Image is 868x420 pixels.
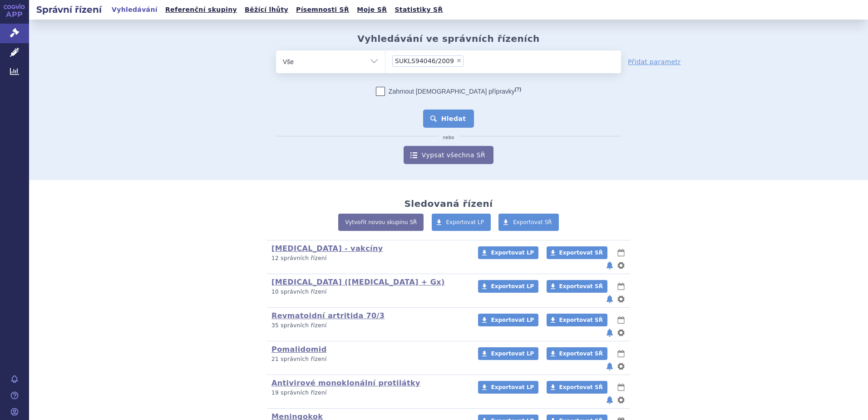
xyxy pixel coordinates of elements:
span: Exportovat LP [491,350,534,357]
button: notifikace [605,260,614,271]
p: 21 správních řízení [271,355,466,363]
a: Statistiky SŘ [392,4,445,16]
a: Vypsat všechna SŘ [404,146,493,164]
button: nastavení [616,294,626,305]
label: Zahrnout [DEMOGRAPHIC_DATA] přípravky [376,87,521,96]
button: notifikace [605,395,614,405]
a: Exportovat SŘ [547,381,607,394]
input: SUKLS94046/2009 [466,55,471,66]
a: Exportovat LP [478,381,538,394]
button: lhůty [616,382,626,393]
a: Exportovat LP [478,347,538,360]
span: Exportovat LP [491,384,534,390]
span: Exportovat LP [491,317,534,323]
a: Písemnosti SŘ [293,4,352,16]
h2: Vyhledávání ve správních řízeních [357,33,540,44]
span: Exportovat SŘ [559,250,603,256]
a: Revmatoidní artritida 70/3 [271,311,385,320]
a: Referenční skupiny [163,4,240,16]
a: Exportovat SŘ [547,314,607,326]
i: nebo [439,135,459,140]
span: Exportovat SŘ [559,384,603,390]
a: Přidat parametr [628,57,681,66]
a: [MEDICAL_DATA] - vakcíny [271,244,383,253]
span: Exportovat LP [491,283,534,290]
a: Exportovat SŘ [547,246,607,259]
a: Exportovat LP [478,280,538,293]
span: Exportovat LP [491,250,534,256]
p: 12 správních řízení [271,255,466,262]
a: Exportovat SŘ [547,347,607,360]
span: Exportovat SŘ [559,350,603,357]
h2: Sledovaná řízení [404,198,493,209]
button: lhůty [616,247,626,258]
abbr: (?) [515,86,521,92]
a: Antivirové monoklonální protilátky [271,379,420,387]
a: [MEDICAL_DATA] ([MEDICAL_DATA] + Gx) [271,278,445,286]
span: Exportovat SŘ [559,283,603,290]
a: Vyhledávání [109,4,160,16]
button: nastavení [616,361,626,372]
a: Exportovat SŘ [547,280,607,293]
button: nastavení [616,395,626,405]
a: Pomalidomid [271,345,327,354]
a: Vytvořit novou skupinu SŘ [338,214,424,231]
button: notifikace [605,361,614,372]
span: Exportovat SŘ [513,219,552,225]
button: notifikace [605,327,614,338]
button: lhůty [616,315,626,325]
span: Exportovat SŘ [559,317,603,323]
span: × [456,58,462,63]
p: 19 správních řízení [271,389,466,397]
span: Exportovat LP [446,219,484,225]
h2: Správní řízení [29,3,109,16]
button: nastavení [616,327,626,338]
button: lhůty [616,348,626,359]
a: Běžící lhůty [242,4,291,16]
a: Exportovat LP [432,214,491,231]
button: nastavení [616,260,626,271]
button: Hledat [423,110,474,128]
p: 35 správních řízení [271,322,466,330]
button: notifikace [605,294,614,305]
button: lhůty [616,281,626,292]
span: SUKLS94046/2009 [395,58,454,64]
a: Moje SŘ [354,4,390,16]
a: Exportovat SŘ [498,214,559,231]
p: 10 správních řízení [271,288,466,296]
a: Exportovat LP [478,314,538,326]
a: Exportovat LP [478,246,538,259]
